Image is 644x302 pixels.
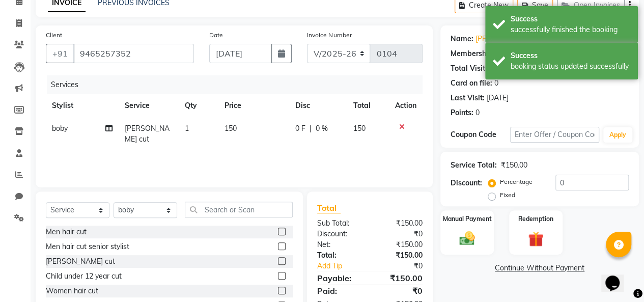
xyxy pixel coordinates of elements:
[370,272,430,284] div: ₹150.00
[185,202,293,217] input: Search or Scan
[518,214,553,224] label: Redemption
[475,34,533,44] a: [PERSON_NAME]
[511,61,630,72] div: booking status updated successfully
[46,241,129,252] div: Men hair cut senior stylist
[475,107,480,118] div: 0
[523,230,548,249] img: _gift.svg
[370,229,430,239] div: ₹0
[370,285,430,297] div: ₹0
[451,93,485,103] div: Last Visit:
[353,124,366,133] span: 150
[451,78,492,89] div: Card on file:
[310,123,312,134] span: |
[52,124,68,133] span: boby
[46,286,98,296] div: Women hair cut
[451,48,495,59] div: Membership:
[46,271,122,282] div: Child under 12 year cut
[310,239,370,250] div: Net:
[500,190,515,200] label: Fixed
[310,229,370,239] div: Discount:
[347,94,389,117] th: Total
[316,123,328,134] span: 0 %
[451,160,497,171] div: Service Total:
[46,44,74,63] button: +91
[125,124,170,144] span: [PERSON_NAME] cut
[370,250,430,261] div: ₹150.00
[46,94,119,117] th: Stylist
[451,178,482,188] div: Discount:
[603,127,632,143] button: Apply
[179,94,218,117] th: Qty
[185,124,189,133] span: 1
[310,272,370,284] div: Payable:
[443,214,492,224] label: Manual Payment
[442,263,637,273] a: Continue Without Payment
[370,239,430,250] div: ₹150.00
[209,31,223,40] label: Date
[73,44,194,63] input: Search by Name/Mobile/Email/Code
[451,48,629,59] div: No Active Membership
[46,256,115,267] div: [PERSON_NAME] cut
[500,177,533,186] label: Percentage
[310,261,380,271] a: Add Tip
[380,261,430,271] div: ₹0
[455,230,480,248] img: _cash.svg
[119,94,178,117] th: Service
[510,127,599,143] input: Enter Offer / Coupon Code
[310,218,370,229] div: Sub Total:
[451,34,473,44] div: Name:
[225,124,237,133] span: 150
[46,31,62,40] label: Client
[601,261,634,292] iframe: chat widget
[289,94,347,117] th: Disc
[451,129,510,140] div: Coupon Code
[501,160,527,171] div: ₹150.00
[295,123,305,134] span: 0 F
[47,75,430,94] div: Services
[511,24,630,35] div: successfully finished the booking
[389,94,423,117] th: Action
[307,31,351,40] label: Invoice Number
[451,63,491,74] div: Total Visits:
[310,250,370,261] div: Total:
[46,227,87,237] div: Men hair cut
[218,94,289,117] th: Price
[317,203,341,213] span: Total
[310,285,370,297] div: Paid:
[370,218,430,229] div: ₹150.00
[511,50,630,61] div: Success
[451,107,473,118] div: Points:
[511,14,630,24] div: Success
